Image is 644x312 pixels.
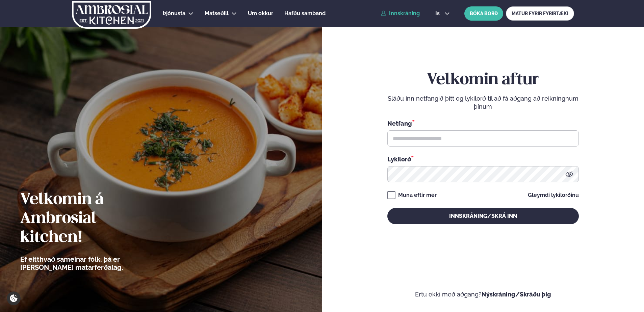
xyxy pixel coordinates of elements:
[284,9,326,18] a: Hafðu samband
[387,71,579,89] h2: Velkomin aftur
[381,10,420,17] a: Innskráning
[205,9,229,18] a: Matseðill
[342,290,624,298] p: Ertu ekki með aðgang?
[20,255,160,271] p: Ef eitthvað sameinar fólk, þá er [PERSON_NAME] matarferðalag.
[506,6,574,21] a: MATUR FYRIR FYRIRTÆKI
[248,10,273,17] span: Um okkur
[387,119,579,128] div: Netfang
[20,190,160,247] h2: Velkomin á Ambrosial kitchen!
[528,192,579,198] a: Gleymdi lykilorðinu
[248,9,273,18] a: Um okkur
[205,10,229,17] span: Matseðill
[430,11,455,16] button: is
[387,155,579,163] div: Lykilorð
[7,291,21,305] a: Cookie settings
[435,11,442,16] span: is
[71,1,152,29] img: logo
[163,9,185,18] a: Þjónusta
[464,6,503,21] button: BÓKA BORÐ
[284,10,326,17] span: Hafðu samband
[163,10,185,17] span: Þjónusta
[482,291,551,298] a: Nýskráning/Skráðu þig
[387,95,579,111] p: Sláðu inn netfangið þitt og lykilorð til að fá aðgang að reikningnum þínum
[387,208,579,224] button: Innskráning/Skrá inn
